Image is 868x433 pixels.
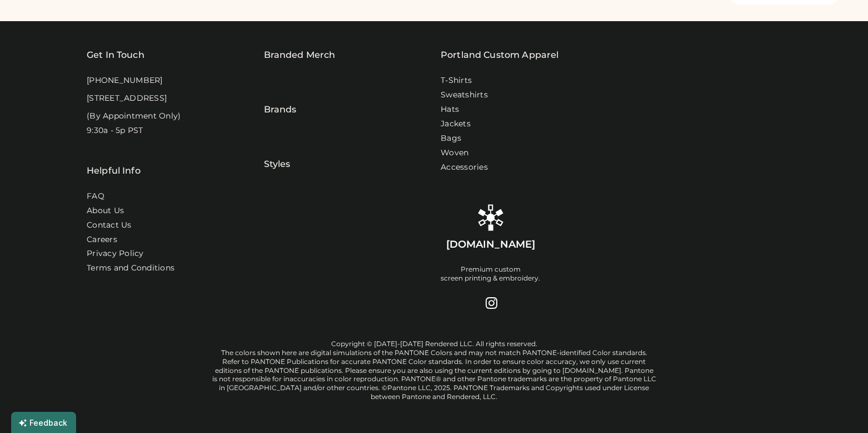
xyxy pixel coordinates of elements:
a: Bags [441,133,461,144]
img: Rendered Logo - Screens [477,204,504,231]
a: Contact Us [87,220,132,231]
div: Styles [264,130,291,171]
a: T-Shirts [441,75,472,86]
a: Woven [441,147,468,159]
div: Branded Merch [264,48,336,62]
div: [STREET_ADDRESS] [87,93,167,104]
div: [DOMAIN_NAME] [446,238,535,252]
div: [PHONE_NUMBER] [87,75,163,86]
a: FAQ [87,191,104,202]
a: Jackets [441,119,471,130]
a: Careers [87,234,117,245]
a: Privacy Policy [87,248,144,259]
a: Hats [441,104,459,115]
div: Terms and Conditions [87,263,174,274]
div: Brands [264,75,297,116]
div: 9:30a - 5p PST [87,125,143,136]
div: Helpful Info [87,164,141,178]
div: Copyright © [DATE]-[DATE] Rendered LLC. All rights reserved. The colors shown here are digital si... [212,339,656,402]
a: Portland Custom Apparel [441,48,558,62]
div: Get In Touch [87,48,144,62]
div: Premium custom screen printing & embroidery. [441,265,540,283]
div: (By Appointment Only) [87,111,181,122]
a: Sweatshirts [441,90,488,101]
a: Accessories [441,162,488,173]
a: About Us [87,205,124,216]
